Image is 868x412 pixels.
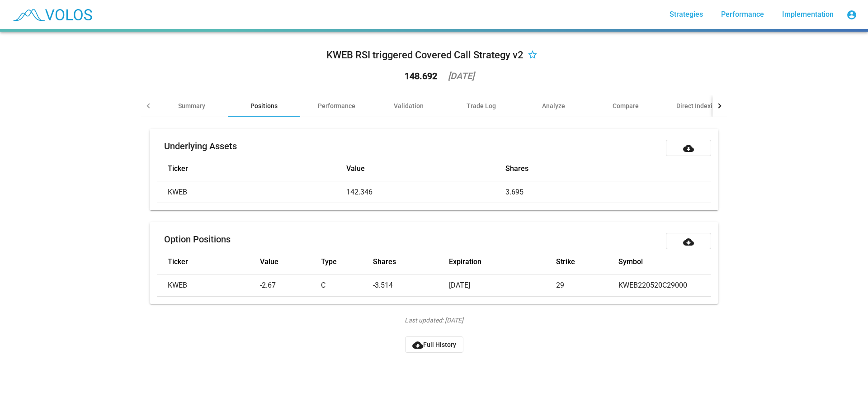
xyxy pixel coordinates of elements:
div: [DATE] [448,71,474,81]
td: 29 [556,275,618,296]
th: Value [346,156,505,181]
div: Analyze [542,101,565,110]
span: Full History [412,341,456,348]
th: Value [260,249,321,275]
td: KWEB [157,181,346,203]
mat-icon: cloud_download [412,340,423,350]
td: -3.514 [373,275,449,296]
span: Implementation [782,10,834,19]
th: Ticker [157,156,346,181]
div: Compare [613,101,639,110]
mat-card-title: Underlying Assets [164,142,237,151]
span: Performance [721,10,764,19]
th: Expiration [449,249,556,275]
mat-icon: star_border [527,50,538,61]
i: Last updated: [DATE] [405,316,463,325]
div: KWEB RSI triggered Covered Call Strategy v2 [326,48,524,62]
div: Direct Indexing [676,101,720,110]
td: [DATE] [449,275,556,296]
a: Strategies [662,6,710,23]
mat-card-title: Option Positions [164,235,231,244]
div: Positions [250,101,278,110]
td: 3.695 [505,181,711,203]
div: 148.692 [405,71,437,81]
div: Summary [178,101,205,110]
a: Performance [714,6,771,23]
th: Shares [373,249,449,275]
td: C [321,275,373,296]
mat-icon: cloud_download [683,237,694,247]
td: 142.346 [346,181,505,203]
div: Performance [318,101,355,110]
td: KWEB [157,275,259,296]
div: Trade Log [467,101,496,110]
th: Ticker [157,249,259,275]
div: Validation [394,101,424,110]
mat-icon: account_circle [846,9,857,20]
mat-icon: cloud_download [683,143,694,154]
td: -2.67 [260,275,321,296]
th: Shares [505,156,711,181]
a: Implementation [775,6,841,23]
button: Full History [405,336,463,353]
th: Strike [556,249,618,275]
img: blue_transparent.png [7,3,97,26]
span: Strategies [670,10,703,19]
th: Type [321,249,373,275]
